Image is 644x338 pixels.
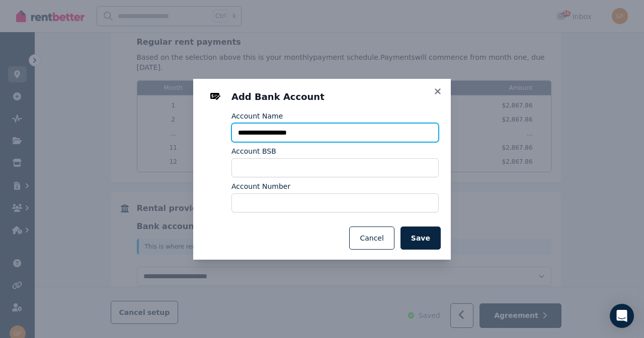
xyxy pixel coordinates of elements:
[400,227,441,250] button: Save
[349,227,394,250] button: Cancel
[231,111,283,121] label: Account Name
[610,304,634,328] div: Open Intercom Messenger
[231,146,276,156] label: Account BSB
[231,181,290,191] label: Account Number
[231,91,439,103] h3: Add Bank Account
